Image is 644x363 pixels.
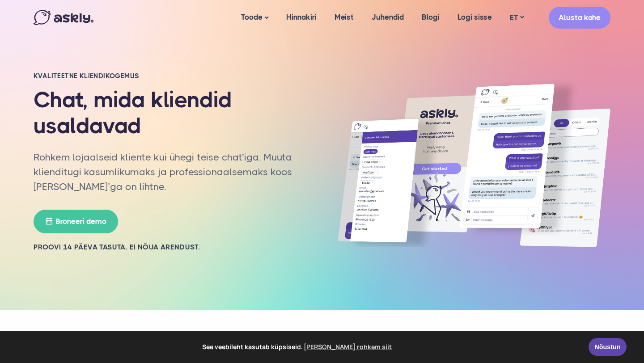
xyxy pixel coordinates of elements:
[303,340,394,354] a: learn more about cookies
[34,87,306,139] h1: Chat, mida kliendid usaldavad
[338,80,610,247] img: Askly vestlusaken
[34,150,306,194] p: Rohkem lojaalseid kliente kui ühegi teise chat’iga. Muuta klienditugi kasumlikumaks ja profession...
[34,72,306,80] h2: Kvaliteetne kliendikogemus
[34,242,306,252] h2: Proovi 14 päeva tasuta. Ei nõua arendust.
[549,7,610,29] a: Alusta kohe
[13,340,582,354] span: See veebileht kasutab küpsiseid.
[589,338,627,356] a: Nõustun
[501,11,533,24] a: ET
[34,210,118,233] a: Broneeri demo
[34,10,93,25] img: Askly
